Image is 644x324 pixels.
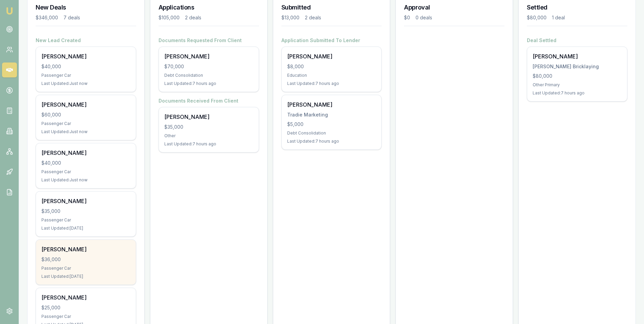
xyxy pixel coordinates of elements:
[159,14,180,21] div: $105,000
[41,177,130,183] div: Last Updated: Just now
[5,7,14,15] img: emu-icon-u.png
[287,111,376,118] div: Tradie Marketing
[305,14,321,21] div: 2 deals
[527,3,627,12] h3: Settled
[41,121,130,126] div: Passenger Car
[164,63,253,70] div: $70,000
[287,63,376,70] div: $8,000
[41,274,130,279] div: Last Updated: [DATE]
[281,37,382,44] h4: Application Submitted To Lender
[281,14,299,21] div: $13,000
[41,169,130,175] div: Passenger Car
[159,97,259,104] h4: Documents Received From Client
[159,3,259,12] h3: Applications
[164,124,253,130] div: $35,000
[41,266,130,271] div: Passenger Car
[552,14,565,21] div: 1 deal
[41,245,130,253] div: [PERSON_NAME]
[287,121,376,128] div: $5,000
[159,37,259,44] h4: Documents Requested From Client
[527,14,547,21] div: $80,000
[185,14,201,21] div: 2 deals
[41,314,130,319] div: Passenger Car
[533,82,622,88] div: Other Primary
[63,14,80,21] div: 7 deals
[533,73,622,79] div: $80,000
[41,208,130,215] div: $35,000
[41,111,130,118] div: $60,000
[287,130,376,136] div: Debt Consolidation
[287,101,376,109] div: [PERSON_NAME]
[41,293,130,302] div: [PERSON_NAME]
[41,129,130,134] div: Last Updated: Just now
[416,14,432,21] div: 0 deals
[36,3,136,12] h3: New Deals
[281,3,382,12] h3: Submitted
[164,73,253,78] div: Debt Consolidation
[287,81,376,86] div: Last Updated: 7 hours ago
[287,73,376,78] div: Education
[287,52,376,60] div: [PERSON_NAME]
[164,52,253,60] div: [PERSON_NAME]
[41,63,130,70] div: $40,000
[41,226,130,231] div: Last Updated: [DATE]
[164,141,253,147] div: Last Updated: 7 hours ago
[36,37,136,44] h4: New Lead Created
[41,197,130,205] div: [PERSON_NAME]
[41,52,130,60] div: [PERSON_NAME]
[36,14,58,21] div: $346,000
[41,160,130,166] div: $40,000
[164,81,253,86] div: Last Updated: 7 hours ago
[404,14,410,21] div: $0
[533,90,622,96] div: Last Updated: 7 hours ago
[41,73,130,78] div: Passenger Car
[533,52,622,60] div: [PERSON_NAME]
[41,304,130,311] div: $25,000
[533,63,622,70] div: [PERSON_NAME] Bricklaying
[404,3,504,12] h3: Approval
[164,113,253,121] div: [PERSON_NAME]
[41,256,130,263] div: $36,000
[41,81,130,86] div: Last Updated: Just now
[287,139,376,144] div: Last Updated: 7 hours ago
[41,217,130,223] div: Passenger Car
[41,101,130,109] div: [PERSON_NAME]
[41,149,130,157] div: [PERSON_NAME]
[164,133,253,139] div: Other
[527,37,627,44] h4: Deal Settled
